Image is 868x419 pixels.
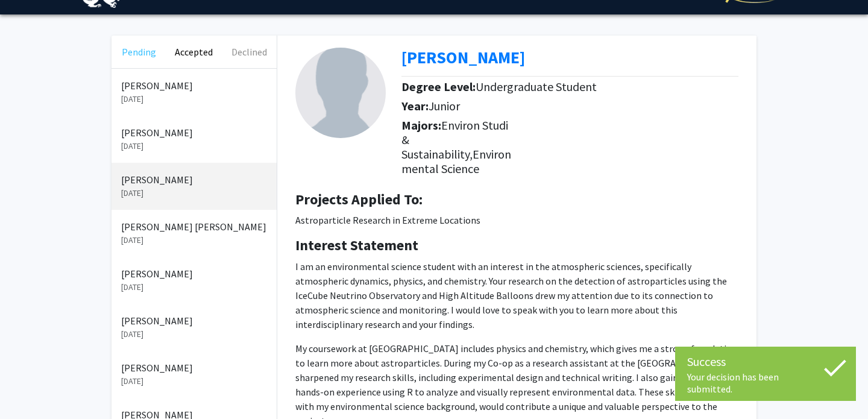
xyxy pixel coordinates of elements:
p: Astroparticle Research in Extreme Locations [295,213,738,227]
p: [DATE] [121,328,267,341]
p: [PERSON_NAME] [121,172,267,187]
p: [PERSON_NAME] [PERSON_NAME] [121,219,267,234]
img: Profile Picture [295,48,386,138]
p: [DATE] [121,187,267,200]
button: Declined [222,36,277,68]
p: [PERSON_NAME] [121,266,267,281]
p: I am an environmental science student with an interest in the atmospheric sciences, specifically ... [295,259,738,332]
p: [PERSON_NAME] [121,125,267,140]
p: [DATE] [121,281,267,294]
b: Projects Applied To: [295,190,423,209]
a: Opens in a new tab [401,46,525,68]
span: Junior [429,98,460,113]
button: Pending [112,36,166,68]
p: [PERSON_NAME] [121,361,267,375]
p: [PERSON_NAME] [121,313,267,328]
div: Success [687,353,844,371]
button: Accepted [166,36,221,68]
b: Year: [401,98,429,113]
b: Majors: [401,118,441,133]
div: Your decision has been submitted. [687,371,844,395]
b: Interest Statement [295,236,418,254]
p: [DATE] [121,234,267,247]
span: Environmental Science [401,146,511,176]
p: [DATE] [121,375,267,388]
iframe: Chat [9,365,51,410]
b: Degree Level: [401,79,476,94]
span: Undergraduate Student [476,79,597,94]
p: [DATE] [121,93,267,106]
p: [PERSON_NAME] [121,78,267,93]
p: [DATE] [121,140,267,153]
span: Environ Studi & Sustainability, [401,118,508,162]
b: [PERSON_NAME] [401,46,525,68]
